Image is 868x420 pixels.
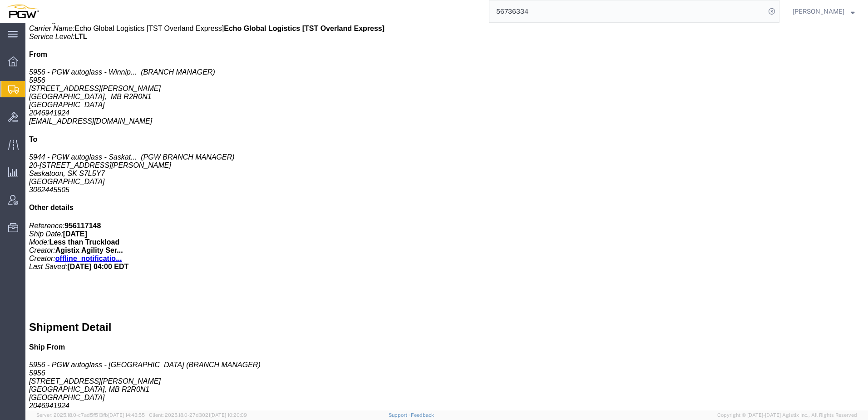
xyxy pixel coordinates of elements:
[36,412,145,418] span: Server: 2025.18.0-c7ad5f513fb
[25,23,868,410] iframe: FS Legacy Container
[108,412,145,418] span: [DATE] 14:43:55
[717,411,857,419] span: Copyright © [DATE]-[DATE] Agistix Inc., All Rights Reserved
[489,0,765,22] input: Search for shipment number, reference number
[6,5,39,18] img: logo
[411,412,434,418] a: Feedback
[210,412,247,418] span: [DATE] 10:20:09
[389,412,411,418] a: Support
[793,6,844,16] span: Amber Hickey
[149,412,247,418] span: Client: 2025.18.0-27d3021
[792,6,855,17] button: [PERSON_NAME]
